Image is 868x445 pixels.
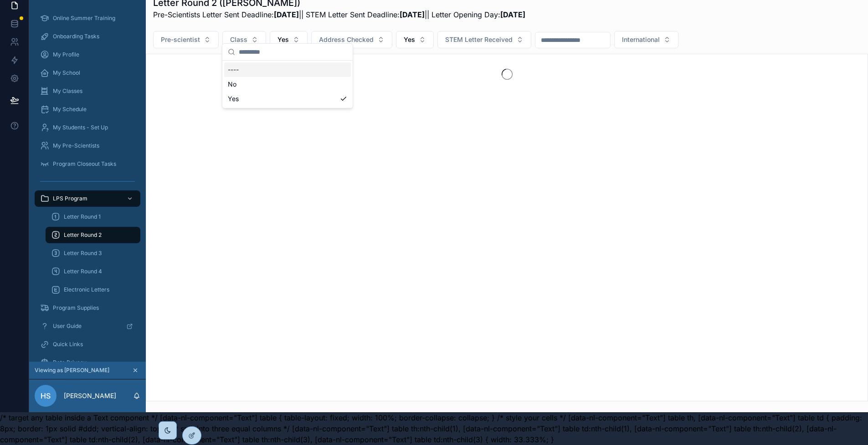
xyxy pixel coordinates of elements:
[35,156,140,172] a: Program Closeout Tasks
[46,245,140,261] a: Letter Round 3
[161,35,200,44] span: Pre-scientist
[53,304,99,312] span: Program Supplies
[64,250,102,257] span: Letter Round 3
[153,31,219,48] button: Select Button
[53,106,87,113] span: My Schedule
[35,318,140,334] a: User Guide
[445,35,513,44] span: STEM Letter Received
[53,124,108,131] span: My Students - Set Up
[35,65,140,81] a: My School
[35,367,109,374] span: Viewing as [PERSON_NAME]
[53,15,115,22] span: Online Summer Training
[64,268,102,275] span: Letter Round 4
[224,92,351,106] div: Yes
[319,35,374,44] span: Address Checked
[53,142,99,149] span: My Pre-Scientists
[230,35,247,44] span: Class
[53,87,82,95] span: My Classes
[46,227,140,243] a: Letter Round 2
[396,31,434,48] button: Select Button
[53,341,83,348] span: Quick Links
[500,10,525,19] strong: [DATE]
[35,354,140,371] a: Data Privacy
[614,31,678,48] button: Select Button
[35,138,140,154] a: My Pre-Scientists
[35,119,140,136] a: My Students - Set Up
[437,31,531,48] button: Select Button
[277,35,289,44] span: Yes
[64,213,101,220] span: Letter Round 1
[35,190,140,207] a: LPS Program
[35,101,140,118] a: My Schedule
[53,160,116,168] span: Program Closeout Tasks
[64,391,116,400] p: [PERSON_NAME]
[311,31,392,48] button: Select Button
[41,390,51,401] span: HS
[46,209,140,225] a: Letter Round 1
[53,33,99,40] span: Onboarding Tasks
[46,263,140,280] a: Letter Round 4
[622,35,660,44] span: International
[53,359,87,366] span: Data Privacy
[53,51,79,58] span: My Profile
[404,35,415,44] span: Yes
[35,28,140,45] a: Onboarding Tasks
[35,10,140,26] a: Online Summer Training
[53,195,87,202] span: LPS Program
[35,300,140,316] a: Program Supplies
[35,336,140,353] a: Quick Links
[400,10,425,19] strong: [DATE]
[35,83,140,99] a: My Classes
[29,4,146,362] div: scrollable content
[46,281,140,298] a: Electronic Letters
[153,9,525,20] p: Pre-Scientists Letter Sent Deadline: || STEM Letter Sent Deadline: || Letter Opening Day:
[35,46,140,63] a: My Profile
[53,322,82,330] span: User Guide
[64,231,102,239] span: Letter Round 2
[270,31,308,48] button: Select Button
[222,31,266,48] button: Select Button
[274,10,299,19] strong: [DATE]
[53,69,80,77] span: My School
[222,61,353,108] div: Suggestions
[64,286,109,293] span: Electronic Letters
[224,62,351,77] div: ----
[224,77,351,92] div: No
